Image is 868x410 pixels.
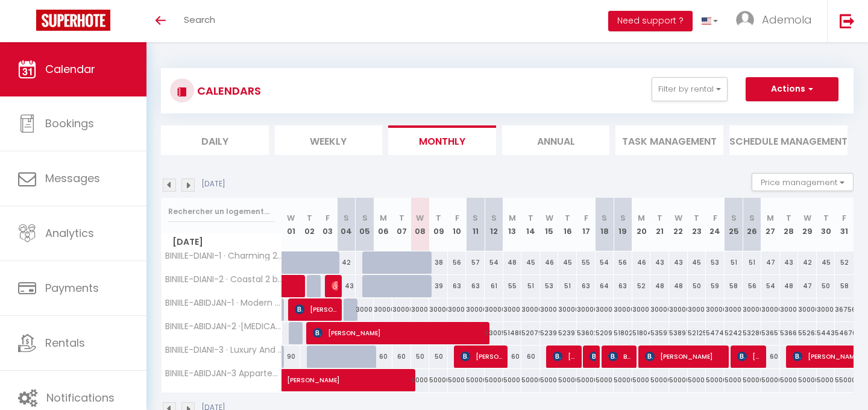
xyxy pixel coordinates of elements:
[429,251,448,274] div: 38
[337,198,356,251] th: 04
[287,362,481,385] span: [PERSON_NAME]
[817,322,835,344] div: 54433
[725,198,743,251] th: 25
[761,345,780,368] div: 60
[466,298,485,321] div: 30000
[45,225,94,241] span: Analytics
[743,198,761,251] th: 26
[461,345,504,368] span: [PERSON_NAME]
[194,77,261,104] h3: CALENDARS
[319,198,338,251] th: 03
[725,322,743,344] div: 52423
[706,275,725,297] div: 59
[761,298,780,321] div: 30000
[553,345,577,368] span: [PERSON_NAME]
[743,275,761,297] div: 56
[332,274,338,297] span: [PERSON_NAME]
[577,275,596,297] div: 63
[743,298,761,321] div: 30000
[620,212,626,224] abbr: S
[282,369,301,392] a: [PERSON_NAME]
[429,345,448,368] div: 50
[780,275,799,297] div: 48
[650,322,669,344] div: 53591
[540,298,559,321] div: 30000
[558,298,577,321] div: 30000
[503,298,522,321] div: 30000
[485,298,503,321] div: 30000
[540,322,559,344] div: 52390
[706,298,725,321] div: 30000
[503,198,522,251] th: 13
[45,171,100,186] span: Messages
[817,369,835,391] div: 50000
[743,322,761,344] div: 53280
[804,212,811,224] abbr: W
[669,322,688,344] div: 53891
[835,369,854,391] div: 55000
[614,369,632,391] div: 50000
[725,275,743,297] div: 58
[577,298,596,321] div: 30000
[282,345,301,368] div: 90
[713,212,717,224] abbr: F
[36,10,110,31] img: Super Booking
[558,251,577,274] div: 45
[429,198,448,251] th: 09
[761,198,780,251] th: 27
[46,390,115,405] span: Notifications
[411,198,430,251] th: 08
[835,275,854,297] div: 58
[521,251,540,274] div: 45
[650,369,669,391] div: 50000
[485,251,503,274] div: 54
[669,369,688,391] div: 50000
[725,251,743,274] div: 51
[45,116,94,131] span: Bookings
[163,251,284,260] span: BINIILE-DIANI-1 · Charming 2-Bedroom in [GEOGRAPHIC_DATA]
[780,251,799,274] div: 43
[356,298,374,321] div: 30000
[565,212,570,224] abbr: T
[577,369,596,391] div: 50000
[163,369,284,378] span: BINIILE-ABIDJAN-3 Appartement spacieux et moderne aux 2 Plateaux
[761,369,780,391] div: 50000
[614,275,632,297] div: 63
[325,212,330,224] abbr: F
[558,198,577,251] th: 16
[590,345,596,368] span: [PERSON_NAME]
[558,275,577,297] div: 51
[596,275,614,297] div: 64
[762,12,812,27] span: Ademola
[392,345,411,368] div: 60
[45,61,95,77] span: Calendar
[558,322,577,344] div: 52397
[275,125,383,155] li: Weekly
[650,275,669,297] div: 48
[503,251,522,274] div: 48
[509,212,516,224] abbr: M
[746,77,838,101] button: Actions
[416,212,424,224] abbr: W
[650,298,669,321] div: 30000
[632,198,651,251] th: 20
[485,369,503,391] div: 50000
[835,298,854,321] div: 36756
[163,322,284,331] span: BINIILE-ABIDJAN-2 ·[MEDICAL_DATA] Moderne et Cosy, [GEOGRAPHIC_DATA], 10min [GEOGRAPHIC_DATA]
[399,212,404,224] abbr: T
[669,275,688,297] div: 48
[577,198,596,251] th: 17
[491,212,497,224] abbr: S
[163,275,284,284] span: BINIILE-DIANI-2 · Coastal 2 bedroom in [GEOGRAPHIC_DATA]
[817,298,835,321] div: 30000
[725,369,743,391] div: 50000
[362,212,368,224] abbr: S
[650,198,669,251] th: 21
[645,345,726,368] span: [PERSON_NAME]
[602,212,607,224] abbr: S
[540,251,559,274] div: 46
[694,212,699,224] abbr: T
[767,212,774,224] abbr: M
[688,298,706,321] div: 30000
[632,251,651,274] div: 46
